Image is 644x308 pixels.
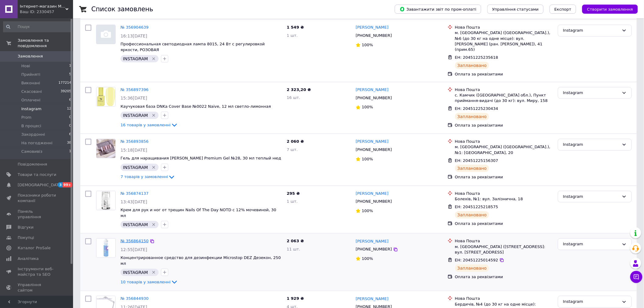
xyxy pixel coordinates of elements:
[3,21,72,32] input: Пошук
[18,235,34,240] span: Покупці
[587,7,633,12] span: Створити замовлення
[121,280,171,284] span: 10 товарів у замовленні
[287,199,298,204] span: 1 шт.
[69,97,71,103] span: 6
[287,87,311,92] span: 2 323,20 ₴
[121,25,149,30] a: № 356904639
[287,95,300,100] span: 16 шт.
[21,89,42,94] span: Скасовані
[455,123,553,128] div: Оплата за реквізитами
[455,25,553,30] div: Нова Пошта
[121,96,147,100] span: 15:36[DATE]
[121,208,276,218] a: Крем для рук и ног от трещин Nails Of The Day NOTD с 12% мочевиной, 30 мл
[18,54,43,59] span: Замовлення
[287,25,304,30] span: 1 549 ₴
[69,149,71,154] span: 1
[67,140,71,146] span: 38
[121,199,147,204] span: 13:43[DATE]
[18,256,39,261] span: Аналітика
[555,7,572,12] span: Експорт
[21,123,41,129] span: В процесі
[287,33,298,38] span: 1 шт.
[123,270,148,275] span: INSTAGRAM
[455,211,489,219] div: Заплановано
[563,299,619,305] div: Instagram
[121,255,281,266] a: Концентрированное средство для дезинфекции Microstop DEZ Дезекон, 250 мл
[121,42,265,52] span: Профессиональная светодиодная лампа 8015, 24 Вт с регулировкой яркости, РОЗОВАЯ
[455,87,553,93] div: Нова Пошта
[287,147,298,152] span: 7 шт.
[455,72,553,77] div: Оплата за реквізитами
[69,115,71,120] span: 0
[121,239,149,243] a: № 356864150
[96,25,115,44] img: Фото товару
[356,87,389,93] a: [PERSON_NAME]
[487,5,544,14] button: Управління статусами
[21,72,40,77] span: Прийняті
[21,97,40,103] span: Оплачені
[455,113,489,120] div: Заплановано
[356,33,392,38] span: [PHONE_NUMBER]
[21,140,52,146] span: На погодженні
[563,194,619,200] div: Instagram
[576,7,638,11] a: Створити замовлення
[356,247,392,251] span: [PHONE_NUMBER]
[121,156,281,160] a: Гель для наращивания [PERSON_NAME] Premium Gel №28, 30 мл теплый нюд
[455,106,498,111] span: ЕН: 20451225230434
[356,296,389,302] a: [PERSON_NAME]
[455,30,553,52] div: м. [GEOGRAPHIC_DATA] ([GEOGRAPHIC_DATA].), №6 (до 30 кг на одне місце): вул. [PERSON_NAME] (ран. ...
[69,123,71,129] span: 0
[455,165,489,172] div: Заплановано
[121,174,168,179] span: 7 товарів у замовленні
[121,280,178,284] a: 10 товарів у замовленні
[455,274,553,280] div: Оплата за реквізитами
[18,225,33,230] span: Відгуки
[21,132,45,137] span: Закордонні
[121,87,149,92] a: № 356897396
[492,7,539,12] span: Управління статусами
[69,63,71,69] span: 1
[287,247,300,251] span: 11 шт.
[61,89,71,94] span: 39205
[455,264,489,272] div: Заплановано
[69,72,71,77] span: 5
[455,205,498,209] span: ЕН: 20451225218575
[455,139,553,144] div: Нова Пошта
[123,113,148,118] span: INSTAGRAM
[18,162,47,167] span: Повідомлення
[362,208,373,213] span: 100%
[121,174,175,179] a: 7 товарів у замовленні
[287,296,304,301] span: 1 929 ₴
[123,165,148,170] span: INSTAGRAM
[151,270,156,275] svg: Видалити мітку
[121,33,147,38] span: 16:13[DATE]
[96,139,115,158] img: Фото товару
[356,25,389,30] a: [PERSON_NAME]
[96,191,116,210] a: Фото товару
[63,182,73,187] span: 99+
[563,90,619,96] div: Instagram
[121,296,149,301] a: № 356844930
[121,123,178,127] a: 16 товарів у замовленні
[121,191,149,196] a: № 356874137
[151,165,156,170] svg: Видалити мітку
[455,296,553,301] div: Нова Пошта
[455,158,498,163] span: ЕН: 20451225156307
[151,222,156,227] svg: Видалити мітку
[121,247,147,252] span: 12:55[DATE]
[18,209,56,220] span: Панель управління
[455,55,498,60] span: ЕН: 20451225235618
[400,6,476,12] span: Завантажити звіт по пром-оплаті
[356,199,392,204] span: [PHONE_NUMBER]
[121,139,149,144] a: № 356893856
[58,182,63,187] span: 3
[21,80,40,86] span: Виконані
[96,139,116,158] a: Фото товару
[18,266,56,277] span: Інструменти веб-майстра та SEO
[96,239,115,257] img: Фото товару
[18,245,51,251] span: Каталог ProSale
[69,132,71,137] span: 6
[356,96,392,100] span: [PHONE_NUMBER]
[455,244,553,255] div: м. [GEOGRAPHIC_DATA] ([STREET_ADDRESS]: вул. [STREET_ADDRESS]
